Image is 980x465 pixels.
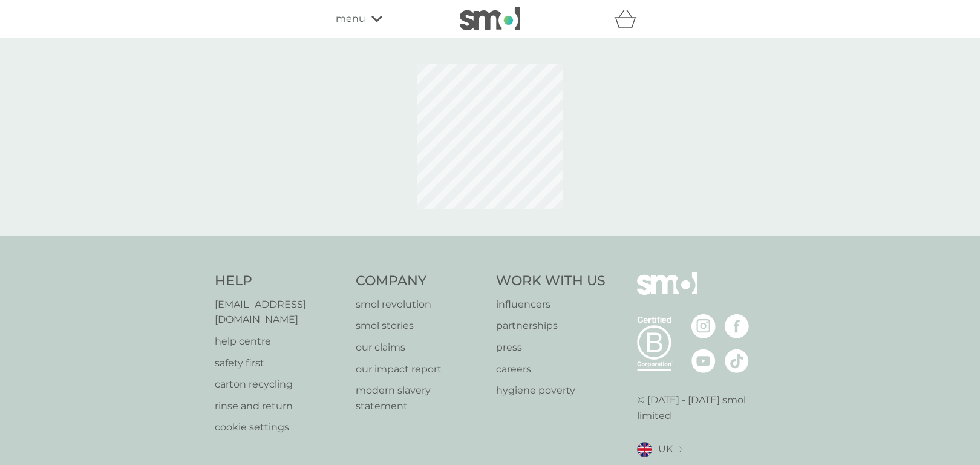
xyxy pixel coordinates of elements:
a: help centre [215,334,344,349]
a: safety first [215,355,344,371]
img: smol [460,7,520,30]
a: press [496,340,606,355]
img: visit the smol Youtube page [691,349,716,373]
a: smol revolution [356,297,485,312]
img: smol [637,272,697,313]
a: hygiene poverty [496,383,606,398]
a: our claims [356,340,485,355]
h4: Company [356,272,485,291]
p: © [DATE] - [DATE] smol limited [637,392,766,423]
a: partnerships [496,318,606,334]
h4: Work With Us [496,272,606,291]
a: influencers [496,297,606,312]
a: modern slavery statement [356,383,485,414]
span: menu [336,11,365,27]
img: visit the smol Facebook page [725,314,749,338]
a: our impact report [356,361,485,377]
a: smol stories [356,318,485,334]
a: careers [496,361,606,377]
a: [EMAIL_ADDRESS][DOMAIN_NAME] [215,297,344,328]
h4: Help [215,272,344,291]
img: UK flag [637,442,652,457]
div: basket [614,7,644,31]
a: cookie settings [215,420,344,435]
img: visit the smol Instagram page [691,314,716,338]
img: select a new location [679,446,682,453]
a: carton recycling [215,377,344,392]
span: UK [658,441,673,457]
a: rinse and return [215,398,344,414]
img: visit the smol Tiktok page [725,349,749,373]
